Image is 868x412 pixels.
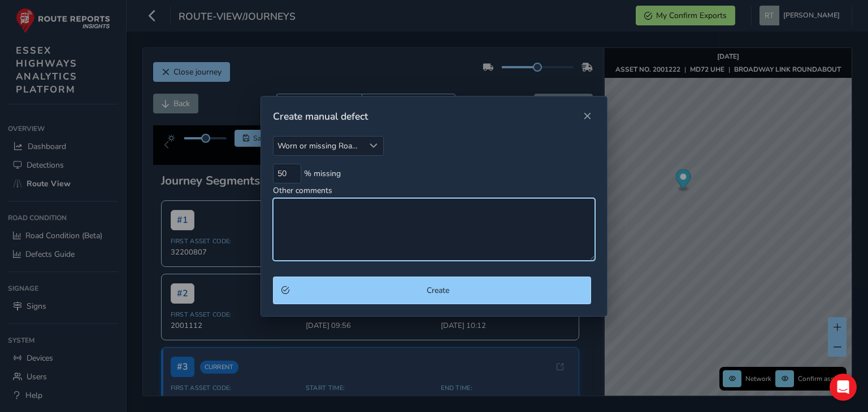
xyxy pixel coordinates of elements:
span: Worn or missing Road Mark [274,137,364,155]
span: Create [293,285,583,296]
button: Create [273,277,591,304]
div: Open Intercom Messenger [830,374,857,401]
span: % missing [304,168,341,179]
button: Close [579,108,595,124]
input: No. [273,164,301,183]
div: Create manual defect [273,109,579,123]
div: Select a type [364,137,383,155]
label: Other comments [273,185,595,196]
